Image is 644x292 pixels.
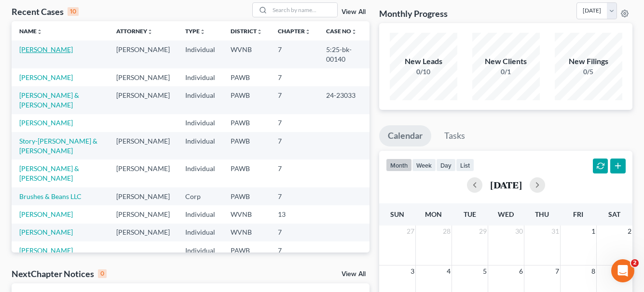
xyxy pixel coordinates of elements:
[386,159,412,172] button: month
[98,269,107,278] div: 0
[19,210,73,218] a: [PERSON_NAME]
[627,226,632,237] span: 2
[223,40,270,68] td: WVNB
[379,8,448,19] h3: Monthly Progress
[436,125,474,146] a: Tasks
[223,205,270,223] td: WVNB
[518,265,524,277] span: 6
[178,205,223,223] td: Individual
[178,114,223,132] td: Individual
[19,164,79,182] a: [PERSON_NAME] & [PERSON_NAME]
[178,40,223,68] td: Individual
[109,205,178,223] td: [PERSON_NAME]
[147,29,153,35] i: unfold_more
[442,226,452,237] span: 28
[109,40,178,68] td: [PERSON_NAME]
[223,224,270,241] td: WVNB
[318,86,370,114] td: 24-23033
[12,6,79,17] div: Recent Cases
[19,137,97,155] a: Story-[PERSON_NAME] & [PERSON_NAME]
[590,265,596,277] span: 8
[178,132,223,159] td: Individual
[19,73,73,81] a: [PERSON_NAME]
[19,45,73,53] a: [PERSON_NAME]
[270,205,318,223] td: 13
[270,3,337,17] input: Search by name...
[178,86,223,114] td: Individual
[631,259,639,267] span: 2
[12,268,107,279] div: NextChapter Notices
[270,68,318,86] td: 7
[68,7,79,16] div: 10
[270,159,318,187] td: 7
[535,210,549,218] span: Thu
[109,86,178,114] td: [PERSON_NAME]
[19,91,79,109] a: [PERSON_NAME] & [PERSON_NAME]
[200,29,206,35] i: unfold_more
[425,210,442,218] span: Mon
[498,210,514,218] span: Wed
[19,27,42,35] a: Nameunfold_more
[446,265,452,277] span: 4
[351,29,357,35] i: unfold_more
[550,226,560,237] span: 31
[231,27,262,35] a: Districtunfold_more
[116,27,153,35] a: Attorneyunfold_more
[19,119,73,127] a: [PERSON_NAME]
[514,226,524,237] span: 30
[410,265,415,277] span: 3
[178,68,223,86] td: Individual
[482,265,488,277] span: 5
[472,67,540,77] div: 0/1
[554,265,560,277] span: 7
[270,187,318,205] td: 7
[178,159,223,187] td: Individual
[472,56,540,67] div: New Clients
[379,125,431,146] a: Calendar
[178,241,223,259] td: Individual
[608,210,620,218] span: Sat
[555,56,622,67] div: New Filings
[305,29,311,35] i: unfold_more
[270,241,318,259] td: 7
[464,210,476,218] span: Tue
[109,132,178,159] td: [PERSON_NAME]
[270,114,318,132] td: 7
[590,226,596,237] span: 1
[456,159,474,172] button: list
[326,27,357,35] a: Case Nounfold_more
[109,159,178,187] td: [PERSON_NAME]
[223,114,270,132] td: PAWB
[406,226,415,237] span: 27
[342,9,366,15] a: View All
[223,187,270,205] td: PAWB
[611,259,634,282] iframe: Intercom live chat
[318,40,370,68] td: 5:25-bk-00140
[109,224,178,241] td: [PERSON_NAME]
[223,86,270,114] td: PAWB
[178,224,223,241] td: Individual
[223,241,270,259] td: PAWB
[109,187,178,205] td: [PERSON_NAME]
[270,40,318,68] td: 7
[412,159,436,172] button: week
[278,27,311,35] a: Chapterunfold_more
[573,210,583,218] span: Fri
[223,159,270,187] td: PAWB
[37,29,42,35] i: unfold_more
[270,224,318,241] td: 7
[270,86,318,114] td: 7
[478,226,488,237] span: 29
[390,56,457,67] div: New Leads
[490,180,522,190] h2: [DATE]
[223,132,270,159] td: PAWB
[342,271,366,278] a: View All
[19,246,73,254] a: [PERSON_NAME]
[270,132,318,159] td: 7
[109,68,178,86] td: [PERSON_NAME]
[436,159,456,172] button: day
[19,228,73,236] a: [PERSON_NAME]
[390,210,404,218] span: Sun
[223,68,270,86] td: PAWB
[19,192,82,200] a: Brushes & Beans LLC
